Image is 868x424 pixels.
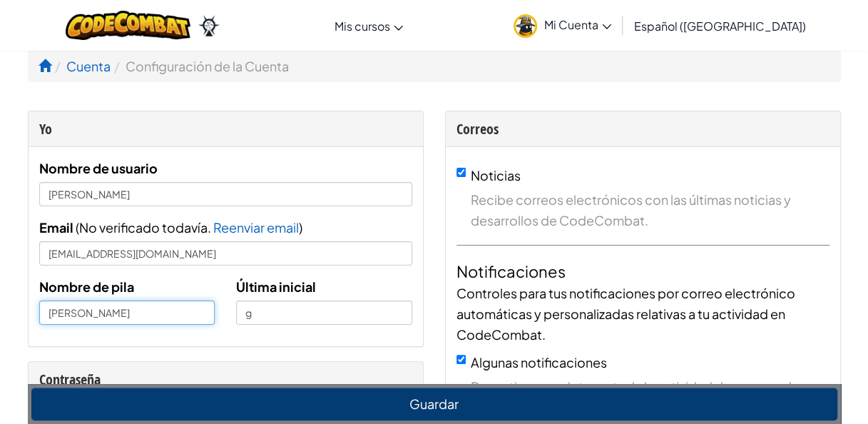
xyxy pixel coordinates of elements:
li: Configuración de la Cuenta [111,56,289,76]
label: Noticias [471,167,521,183]
span: Reenviar email [213,219,299,236]
div: Yo [39,118,412,139]
a: Mis cursos [327,6,410,45]
label: Nombre de usuario [39,158,158,178]
a: Mi Cuenta [506,3,618,48]
button: Guardar [31,388,837,420]
span: Mi Cuenta [544,17,611,32]
span: Recibe correos electrónicos con las últimas noticias y desarrollos de CodeCombat. [471,189,829,231]
img: CodeCombat logo [66,11,190,40]
a: Español ([GEOGRAPHIC_DATA]) [627,6,813,45]
img: avatar [514,14,537,38]
label: Algunas notificaciones [471,354,607,370]
label: Nombre de pila [39,276,134,297]
span: Español ([GEOGRAPHIC_DATA]) [634,19,806,34]
span: ) [299,219,302,236]
label: Última inicial [236,276,316,297]
a: Cuenta [66,58,111,74]
span: Email [39,219,73,236]
div: Correos [456,118,829,139]
span: ( [73,219,79,236]
h4: Notificaciones [456,260,829,283]
span: Mis cursos [335,19,390,34]
span: Controles para tus notificaciones por correo electrónico automáticas y personalizadas relativas a... [456,285,795,343]
div: Contraseña [39,369,412,390]
span: Desactiva para detener toda la actividad de correos de notificaciones. [471,376,829,418]
span: No verificado todavía. [79,219,213,236]
img: Ozaria [198,15,220,36]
